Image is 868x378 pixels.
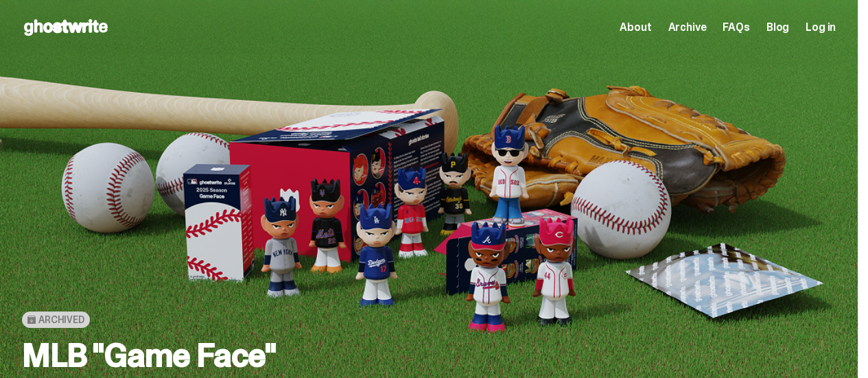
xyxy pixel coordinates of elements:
a: Blog [766,22,789,33]
a: Log in [806,22,836,33]
span: Archived [38,314,84,325]
a: About [620,22,651,33]
a: Archive [668,22,706,33]
a: FAQs [723,22,749,33]
h2: MLB "Game Face" [22,339,352,372]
